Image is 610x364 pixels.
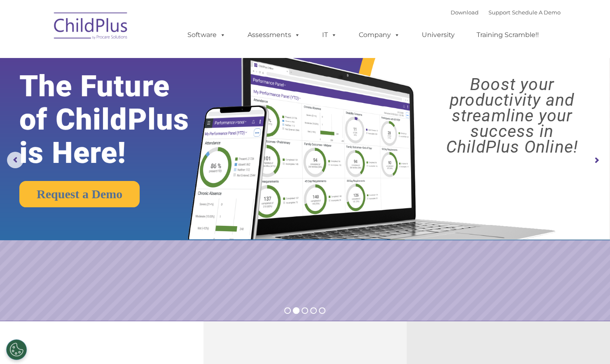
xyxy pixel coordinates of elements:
span: Last name [115,54,140,60]
font: | [451,9,561,16]
button: Cookies Settings [6,339,27,360]
a: Assessments [239,27,309,43]
img: ChildPlus by Procare Solutions [50,7,132,48]
rs-layer: Boost your productivity and streamline your success in ChildPlus Online! [421,77,603,155]
a: Software [179,27,234,43]
a: Training Scramble!! [468,27,547,43]
a: Schedule A Demo [512,9,561,16]
a: IT [314,27,345,43]
iframe: Chat Widget [475,275,610,364]
span: Phone number [115,88,150,94]
a: Support [488,9,510,16]
a: Download [451,9,479,16]
a: Request a Demo [19,181,140,207]
rs-layer: The Future of ChildPlus is Here! [19,70,214,169]
a: University [414,27,463,43]
a: Company [351,27,408,43]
